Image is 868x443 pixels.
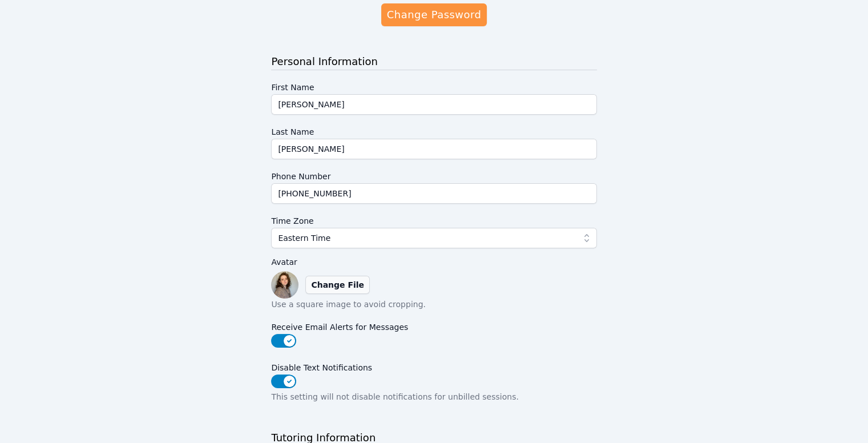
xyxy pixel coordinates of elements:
[381,3,487,26] a: Change Password
[271,77,596,94] label: First Name
[271,166,596,183] label: Phone Number
[271,271,298,299] img: preview
[305,276,370,294] label: Change File
[271,317,596,334] label: Receive Email Alerts for Messages
[271,391,596,402] p: This setting will not disable notifications for unbilled sessions.
[271,211,596,228] label: Time Zone
[278,231,330,245] span: Eastern Time
[271,357,596,374] label: Disable Text Notifications
[271,54,596,70] h3: Personal Information
[271,299,596,310] p: Use a square image to avoid cropping.
[271,255,596,269] label: Avatar
[271,228,596,248] button: Eastern Time
[271,122,596,139] label: Last Name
